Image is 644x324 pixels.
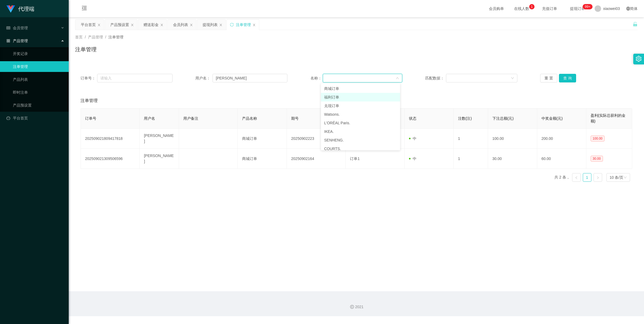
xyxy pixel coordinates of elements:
li: 福利订单 [321,93,400,101]
li: COURTS. [321,144,400,153]
span: 中 [409,156,416,161]
input: 请输入 [97,74,173,82]
span: 订单号： [80,75,97,81]
i: 图标: close [160,23,163,27]
i: 图标: close [253,23,256,27]
div: 注单管理 [236,20,251,30]
li: SENHENG. [321,136,400,144]
p: 1 [531,4,533,9]
div: 2021 [73,304,640,310]
span: 名称： [310,75,323,81]
span: 提现订单 [567,7,588,10]
i: 图标: unlock [633,22,638,27]
td: 202509021309506596 [81,149,140,169]
div: 10 条/页 [610,173,623,181]
td: 商城订单 [238,149,287,169]
i: 图标: right [596,176,599,179]
span: 会员管理 [6,26,28,30]
span: 注单管理 [80,97,98,104]
i: 图标: close [131,23,134,27]
a: 开奖记录 [13,48,64,59]
a: 代理端 [6,6,34,11]
span: 中 [409,136,416,141]
a: 产品预设置 [13,100,64,111]
i: 图标: left [575,176,578,179]
li: IKEA. [321,127,400,136]
i: 图标: down [624,176,627,180]
li: L'ORÉAL Paris. [321,119,400,127]
a: 图标: dashboard平台首页 [6,113,64,123]
button: 查 询 [559,74,576,82]
span: 充值订单 [539,7,560,10]
i: 图标: close [97,23,101,27]
span: 中奖金额(元) [541,116,563,121]
td: 30.00 [488,149,537,169]
td: 商城订单 [238,129,287,149]
span: 产品名称 [242,116,257,121]
span: 注数(注) [458,116,472,121]
td: 20250902223 [287,129,346,149]
span: / [105,35,106,39]
sup: 1211 [583,4,592,9]
td: 1 [454,129,488,149]
span: 期号 [291,116,299,121]
span: 用户备注 [183,116,198,121]
span: 下注总额(元) [492,116,514,121]
span: 匹配数据： [425,75,446,81]
span: 订单号 [85,116,96,121]
a: 即时注单 [13,87,64,98]
span: 盈利(实际总获利的金额) [591,113,626,123]
div: 会员列表 [173,20,188,30]
li: 下一页 [594,173,602,182]
span: 用户名： [195,75,213,81]
i: 图标: setting [636,56,642,62]
td: 202509021809417818 [81,129,140,149]
i: 图标: close [190,23,193,27]
span: / [85,35,86,39]
li: 兑现订单 [321,101,400,110]
td: 200.00 [537,129,586,149]
span: 订单1 [350,156,360,161]
td: [PERSON_NAME] [140,129,179,149]
input: 请输入 [213,74,287,82]
h1: 代理端 [18,0,34,17]
span: 用户名 [144,116,155,121]
div: 提现列表 [203,20,218,30]
div: 赠送彩金 [144,20,159,30]
i: 图标: copyright [350,305,354,309]
span: 产品管理 [88,35,103,39]
li: 商城订单 [321,84,400,93]
td: [PERSON_NAME] [140,149,179,169]
i: 图标: close [219,23,222,27]
div: 产品预设置 [110,20,129,30]
td: 60.00 [537,149,586,169]
i: 图标: menu-fold [75,0,93,17]
div: 平台首页 [81,20,96,30]
i: 图标: sync [230,23,234,27]
td: 20250902164 [287,149,346,169]
i: 图标: down [396,77,399,80]
i: 图标: down [511,77,514,80]
a: 1 [583,173,591,181]
a: 注单管理 [13,61,64,72]
h1: 注单管理 [75,45,97,53]
li: 1 [583,173,591,182]
span: 产品管理 [6,39,28,43]
span: 30.00 [591,156,603,162]
li: 上一页 [572,173,581,182]
sup: 1 [529,4,535,9]
span: 注单管理 [108,35,123,39]
a: 产品列表 [13,74,64,85]
span: 状态 [409,116,416,121]
li: Watsons. [321,110,400,119]
i: 图标: global [626,7,630,10]
img: logo.9652507e.png [6,5,15,13]
span: 在线人数 [511,7,532,10]
i: 图标: appstore-o [6,39,10,43]
button: 重 置 [540,74,557,82]
span: 100.00 [591,136,605,141]
i: 图标: table [6,26,10,30]
td: 1 [454,149,488,169]
td: 100.00 [488,129,537,149]
span: 首页 [75,35,83,39]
